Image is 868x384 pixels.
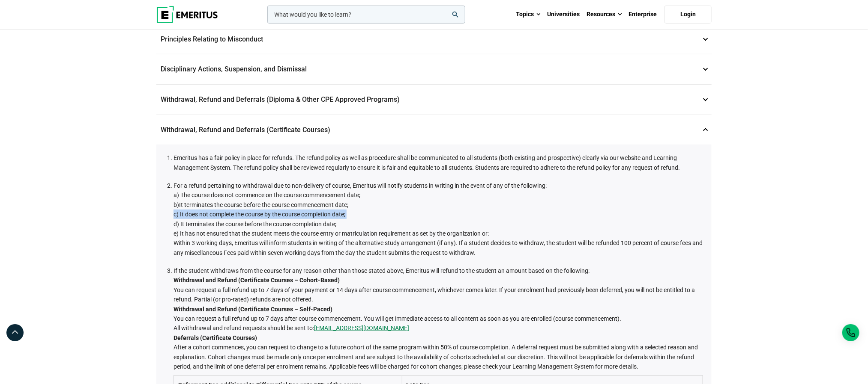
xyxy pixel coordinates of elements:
span: c) It does not complete the course by the course completion date; [174,211,345,218]
strong: Deferrals (Certificate Courses) [174,334,257,341]
span: b)It terminates the course before the course commencement date; [174,201,348,208]
span: a) The course does not commence on the course commencement date; [174,192,360,198]
span: e) It has not ensured that the student meets the course entry or matriculation requirement as set... [174,230,489,237]
strong: Withdrawal and Refund (Certificate Courses – Cohort-Based) [174,277,340,284]
p: Disciplinary Actions, Suspension, and Dismissal [156,54,712,84]
span: d) It terminates the course before the course completion date; [174,221,336,227]
li: Emeritus has a fair policy in place for refunds. The refund policy as well as procedure shall be ... [174,153,703,172]
p: Withdrawal, Refund and Deferrals (Diploma & Other CPE Approved Programs) [156,85,712,115]
a: [EMAIL_ADDRESS][DOMAIN_NAME] [314,323,409,333]
a: Login [664,6,712,24]
p: Principles Relating to Misconduct [156,24,712,54]
li: For a refund pertaining to withdrawal due to non-delivery of course, Emeritus will notify student... [174,181,703,257]
strong: Withdrawal and Refund (Certificate Courses – Self-Paced) [174,306,332,313]
input: woocommerce-product-search-field-0 [267,6,465,24]
p: Withdrawal, Refund and Deferrals (Certificate Courses) [156,115,712,145]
